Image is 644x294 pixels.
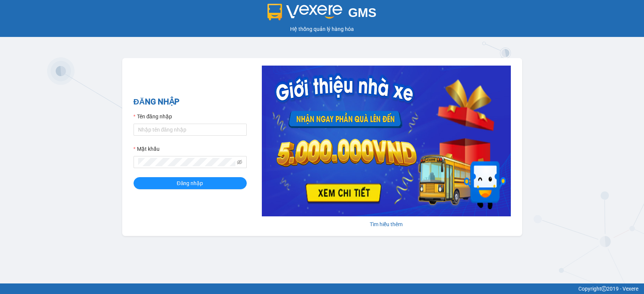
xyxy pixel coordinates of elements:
a: GMS [267,11,377,17]
span: Đăng nhập [177,179,203,187]
button: Đăng nhập [134,177,247,189]
h2: ĐĂNG NHẬP [134,96,247,108]
span: eye-invisible [237,159,242,165]
input: Tên đăng nhập [134,124,247,136]
div: Tìm hiểu thêm [262,220,511,228]
img: banner-0 [262,66,511,216]
div: Hệ thống quản lý hàng hóa [2,25,642,33]
input: Mật khẩu [138,158,235,166]
img: logo 2 [267,4,342,20]
label: Mật khẩu [134,145,160,153]
span: copyright [601,286,607,291]
div: Copyright 2019 - Vexere [6,285,638,293]
label: Tên đăng nhập [134,112,172,121]
span: GMS [348,6,377,20]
